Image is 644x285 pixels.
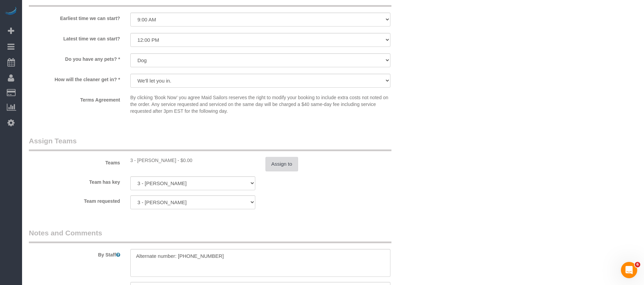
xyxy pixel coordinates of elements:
label: Teams [24,157,125,166]
img: Automaid Logo [4,7,18,16]
button: Assign to [265,157,298,171]
label: Do you have any pets? * [24,53,125,63]
label: Earliest time we can start? [24,13,125,22]
legend: Notes and Comments [29,228,391,243]
label: Team requested [24,195,125,204]
label: Terms Agreement [24,94,125,103]
label: Latest time we can start? [24,33,125,42]
div: 0 hours x $17.00/hour [130,157,255,164]
label: Team has key [24,176,125,185]
span: 6 [635,262,640,267]
legend: Assign Teams [29,136,391,151]
iframe: Intercom live chat [621,262,637,278]
label: How will the cleaner get in? * [24,74,125,83]
label: By Staff [24,249,125,258]
p: By clicking 'Book Now' you agree Maid Sailors reserves the right to modify your booking to includ... [130,94,390,114]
